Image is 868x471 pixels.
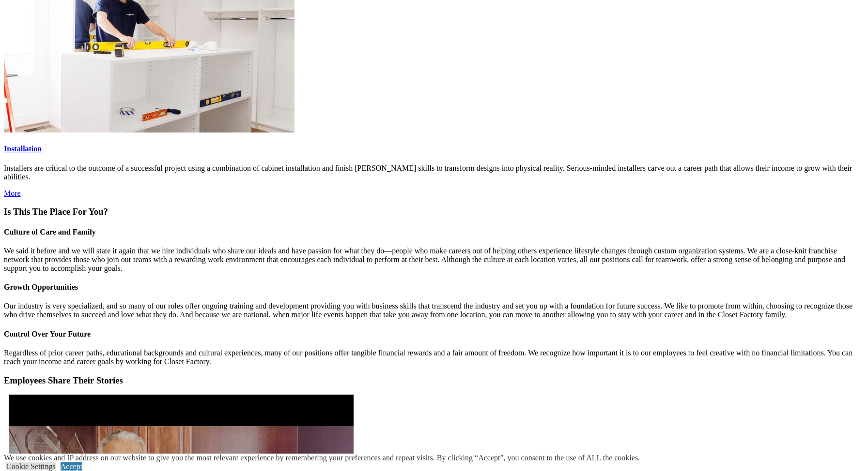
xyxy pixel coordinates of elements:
p: Installers are critical to the outcome of a successful project using a combination of cabinet ins... [4,164,864,181]
h4: Growth Opportunities [4,283,864,292]
a: Accept [61,462,82,471]
p: We said it before and we will state it again that we hire individuals who share our ideals and ha... [4,247,864,273]
a: Cookie Settings [6,462,56,471]
a: Click More to read more about the Installation [4,189,21,197]
h3: Is This The Place For You? [4,206,864,217]
h4: Control Over Your Future [4,330,864,339]
div: We use cookies and IP address on our website to give you the most relevant experience by remember... [4,454,640,462]
p: Regardless of prior career paths, educational backgrounds and cultural experiences, many of our p... [4,349,864,366]
p: Our industry is very specialized, and so many of our roles offer ongoing training and development... [4,302,864,319]
a: Installation [4,145,864,153]
h4: Culture of Care and Family [4,228,864,236]
h3: Employees Share Their Stories [4,375,864,386]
